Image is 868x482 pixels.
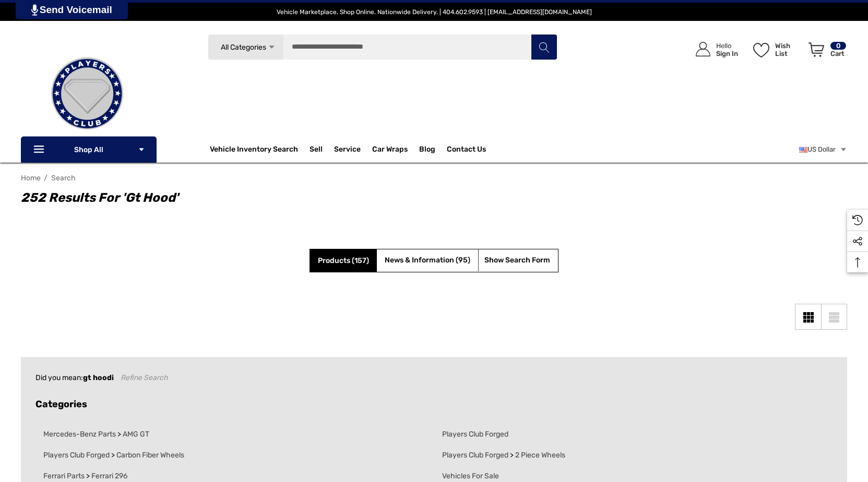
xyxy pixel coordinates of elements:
[35,399,833,410] h5: Categories
[484,254,550,267] span: Show Search Form
[35,424,434,445] li: >
[852,236,863,247] svg: Social Media
[684,31,743,67] a: Sign in
[514,451,565,460] a: 2 Piece Wheels
[515,451,565,460] span: 2 Piece Wheels
[753,43,769,58] svg: Wish List
[847,257,868,268] svg: Top
[372,145,408,156] span: Car Wraps
[43,472,85,481] span: Ferrari Parts
[21,174,41,182] a: Home
[43,451,111,460] a: Players Club Forged
[442,451,508,460] span: Players Club Forged
[852,215,863,225] svg: Recently Viewed
[419,145,435,156] a: Blog
[716,50,738,58] p: Sign In
[121,372,168,385] a: Refine Search
[795,304,821,330] a: Grid View
[43,451,110,460] span: Players Club Forged
[442,451,510,460] a: Players Club Forged
[484,254,550,267] a: Hide Search Form
[799,139,847,160] a: USD
[43,472,86,481] a: Ferrari Parts
[90,472,127,481] a: Ferrari 296
[31,4,38,16] img: PjwhLS0gR2VuZXJhdG9yOiBHcmF2aXQuaW8gLS0+PHN2ZyB4bWxucz0iaHR0cDovL3d3dy53My5vcmcvMjAwMC9zdmciIHhtb...
[531,34,557,60] button: Search
[318,256,369,265] span: Products (157)
[385,256,470,265] span: News & Information (95)
[115,451,184,460] a: Carbon Fiber Wheels
[43,430,116,439] span: Mercedes-Benz Parts
[121,430,149,439] a: AMG GT
[334,145,361,156] a: Service
[310,139,334,160] a: Sell
[116,451,184,460] span: Carbon Fiber Wheels
[35,445,434,466] li: >
[821,304,847,330] a: List View
[830,50,846,58] p: Cart
[372,139,419,160] a: Car Wraps
[32,144,48,156] svg: Icon Line
[716,42,738,50] p: Hello
[442,472,499,481] a: Vehicles For Sale
[804,31,847,72] a: Cart with 0 items
[830,42,846,50] p: 0
[748,31,804,67] a: Wish List Wish List
[35,41,139,146] img: Players Club | Cars For Sale
[442,430,508,439] a: Players Club Forged
[51,174,76,182] a: Search
[808,42,824,57] svg: Review Your Cart
[447,145,486,156] a: Contact Us
[138,146,145,153] svg: Icon Arrow Down
[91,472,127,481] span: Ferrari 296
[83,373,114,382] strong: gt hoodi
[21,136,157,163] p: Shop All
[221,43,266,52] span: All Categories
[43,430,117,439] a: Mercedes-Benz Parts
[277,8,592,16] span: Vehicle Marketplace. Shop Online. Nationwide Delivery. | 404.602.9593 | [EMAIL_ADDRESS][DOMAIN_NAME]
[35,372,833,385] div: Did you mean:
[775,42,803,58] p: Wish List
[696,42,710,56] svg: Icon User Account
[21,169,847,187] nav: Breadcrumb
[123,430,149,439] span: AMG GT
[268,43,276,51] svg: Icon Arrow Down
[210,145,298,156] a: Vehicle Inventory Search
[21,188,675,207] h1: 252 results for 'gt hood'
[434,445,833,466] li: >
[310,145,323,156] span: Sell
[208,34,283,60] a: All Categories Icon Arrow Down Icon Arrow Up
